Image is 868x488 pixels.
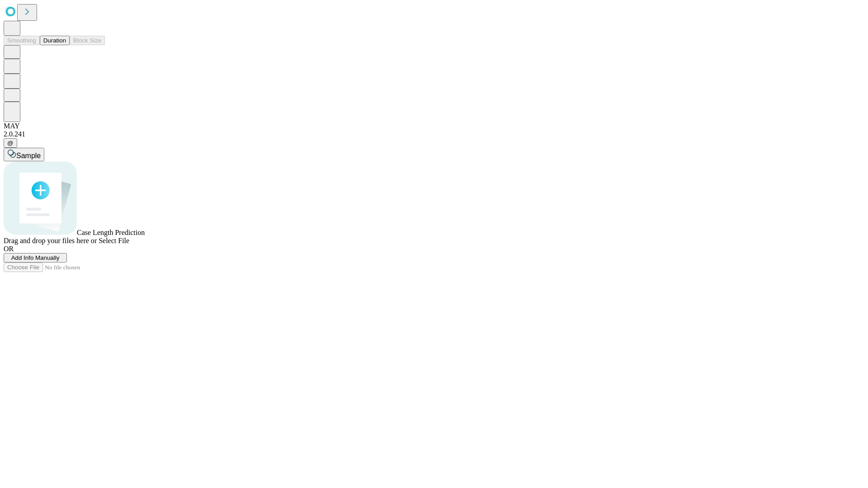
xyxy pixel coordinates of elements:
[70,36,105,45] button: Block Size
[4,253,67,263] button: Add Info Manually
[77,229,145,236] span: Case Length Prediction
[4,36,40,45] button: Smoothing
[4,237,97,244] span: Drag and drop your files here or
[4,138,17,148] button: @
[99,237,129,244] span: Select File
[4,245,14,253] span: OR
[7,140,14,146] span: @
[11,254,60,261] span: Add Info Manually
[40,36,70,45] button: Duration
[4,122,864,130] div: MAY
[4,130,864,138] div: 2.0.241
[4,148,44,161] button: Sample
[16,152,41,160] span: Sample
